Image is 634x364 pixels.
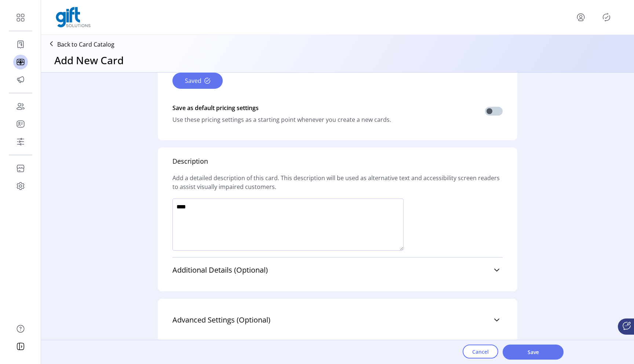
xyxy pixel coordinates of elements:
[57,40,114,49] p: Back to Card Catalog
[601,11,612,23] button: Publisher Panel
[172,312,503,328] a: Advanced Settings (Optional)
[172,166,503,199] div: Add a detailed description of this card. This description will be used as alternative text and ac...
[54,52,124,68] h3: Add New Card
[172,101,391,115] div: Save as default pricing settings
[172,266,268,274] span: Additional Details (Optional)
[172,316,270,324] span: Advanced Settings (Optional)
[172,156,208,166] div: Description
[172,262,503,278] a: Additional Details (Optional)
[512,348,554,356] span: Save
[56,7,91,28] img: logo
[472,348,489,356] span: Cancel
[503,345,564,360] button: Save
[575,11,587,23] button: menu
[463,345,498,358] button: Cancel
[172,115,391,124] div: Use these pricing settings as a starting point whenever you create a new cards.
[185,76,201,85] span: Saved
[172,73,223,89] button: Saved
